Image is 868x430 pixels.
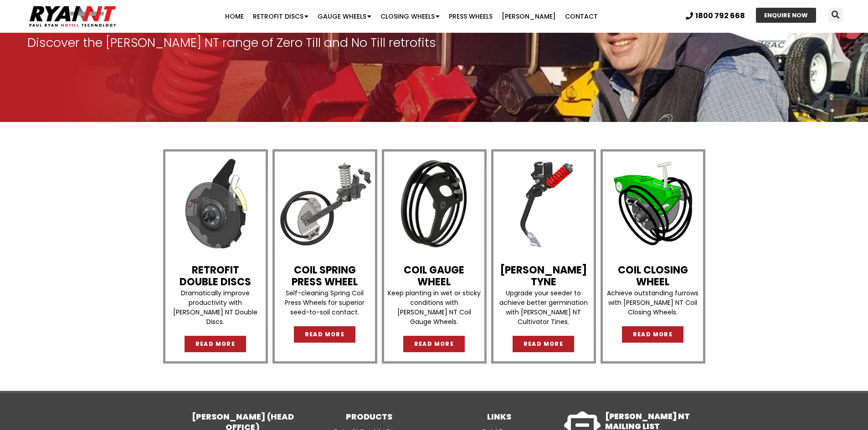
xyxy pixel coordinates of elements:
[313,7,376,25] a: Gauge Wheels
[496,156,591,252] img: RYAN NT Tyne
[403,336,465,352] a: READ MORE
[168,7,654,25] nav: Menu
[294,326,356,343] a: READ MORE
[686,12,745,20] a: 1800 792 668
[404,263,464,289] a: Coil GaugeWheel
[168,288,263,327] p: Dramatically improve productivity with [PERSON_NAME] NT Double Discs.
[292,263,358,289] a: COIL SPRINGPRESS WHEEL
[386,288,482,327] p: Keep planting in wet or sticky conditions with [PERSON_NAME] NT Coil Gauge Wheels.
[605,288,701,317] p: Achieve outstanding furrows with [PERSON_NAME] NT Coil Closing Wheels.
[605,156,701,252] img: RYAN NT Closing Wheel
[756,8,816,23] a: ENQUIRE NOW
[633,332,673,337] span: READ MORE
[27,2,118,30] img: Ryan NT logo
[180,263,251,289] a: RetrofitDouble Discs
[524,341,564,347] span: READ MORE
[221,7,248,25] a: Home
[168,156,263,252] img: RYAN NT Retrofit Double Discs
[27,36,841,49] p: Discover the [PERSON_NAME] NT range of Zero Till and No Till retrofits
[248,7,313,25] a: Retrofit Discs
[277,156,373,252] img: RYAN NT Press Wheel
[622,326,684,343] a: READ MORE
[500,263,587,289] a: [PERSON_NAME]Tyne
[618,263,688,289] a: COIL CLOSINGWHEEL
[560,7,602,25] a: Contact
[414,341,454,347] span: READ MORE
[376,7,444,25] a: Closing Wheels
[497,7,560,25] a: [PERSON_NAME]
[764,12,808,18] span: ENQUIRE NOW
[386,156,482,252] img: RYAN NT Gauge Wheel
[828,8,843,22] div: Search
[444,7,497,25] a: Press Wheels
[434,411,564,422] h3: LINKS
[277,288,373,317] p: Self-cleaning Spring Coil Press Wheels for superior seed-to-soil contact.
[513,336,575,352] a: READ MORE
[304,411,434,422] h3: PRODUCTS
[695,12,745,20] span: 1800 792 668
[185,336,247,352] a: READ MORE
[195,341,236,347] span: READ MORE
[496,288,591,327] p: Upgrade your seeder to achieve better germination with [PERSON_NAME] NT Cultivator Tines.
[305,332,345,337] span: READ MORE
